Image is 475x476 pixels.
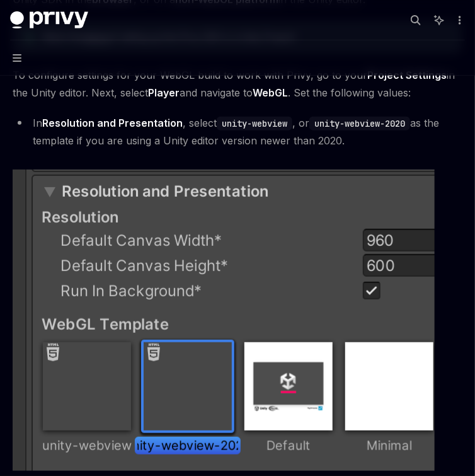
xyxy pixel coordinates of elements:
[217,117,292,131] code: unity-webview
[452,11,465,29] button: More actions
[13,114,462,149] li: In , select , or as the template if you are using a Unity editor version newer than 2020.
[13,66,462,102] span: To configure settings for your WebGL build to work with Privy, go to your in the Unity editor. Ne...
[253,86,288,99] strong: WebGL
[42,117,183,129] strong: Resolution and Presentation
[367,69,447,81] strong: Project Settings
[148,86,180,99] strong: Player
[309,117,410,131] code: unity-webview-2020
[10,11,88,29] img: dark logo
[13,170,435,471] img: webview-template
